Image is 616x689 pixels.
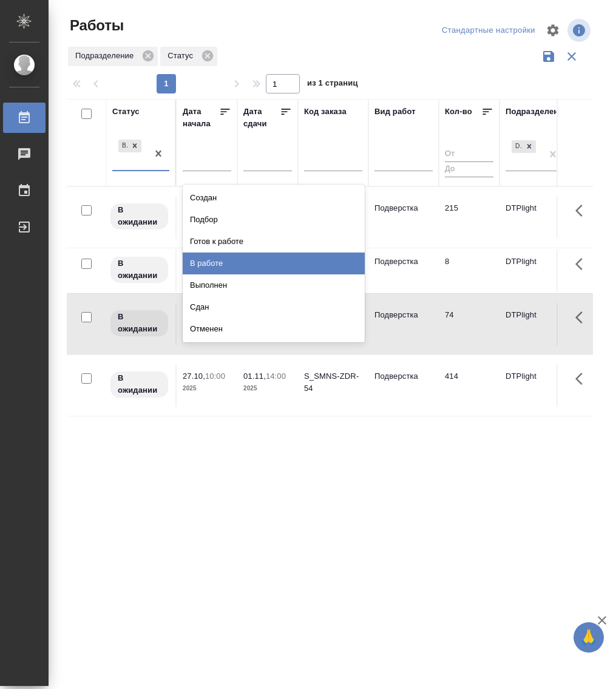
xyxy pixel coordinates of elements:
div: В ожидании [118,140,128,152]
p: Подразделение [75,50,138,62]
div: S_SMNS-ZDR-54 [304,370,362,395]
p: Подверстка [374,202,433,214]
td: 414 [439,364,499,407]
div: split button [439,21,538,40]
div: Подразделение [506,106,568,118]
span: Настроить таблицу [538,16,567,45]
div: Исполнитель назначен, приступать к работе пока рано [109,309,169,338]
span: 🙏 [578,625,599,650]
p: Статус [168,50,197,62]
td: 215 [439,196,499,239]
button: Здесь прячутся важные кнопки [568,249,597,279]
td: 74 [439,303,499,345]
td: 8 [439,249,499,292]
div: Выполнен [183,274,365,296]
p: В ожидании [118,257,161,282]
div: Дата сдачи [243,106,280,130]
div: Создан [183,187,365,209]
td: DTPlight [499,303,570,345]
p: 2025 [183,382,231,395]
div: Подбор [183,209,365,231]
span: Посмотреть информацию [567,19,593,42]
p: В ожидании [118,204,161,228]
input: До [445,161,493,177]
p: 14:00 [266,372,286,381]
span: из 1 страниц [307,76,358,93]
div: Сдан [183,296,365,318]
div: Подразделение [68,47,158,66]
div: Кол-во [445,106,472,118]
td: DTPlight [499,196,570,239]
p: 10:00 [205,372,225,381]
button: Здесь прячутся важные кнопки [568,303,597,332]
div: В работе [183,253,365,274]
button: Здесь прячутся важные кнопки [568,364,597,393]
p: 27.10, [183,372,205,381]
div: Вид работ [374,106,416,118]
button: Сохранить фильтры [537,45,560,68]
div: Готов к работе [183,231,365,253]
button: Здесь прячутся важные кнопки [568,196,597,225]
p: В ожидании [118,372,161,396]
p: Подверстка [374,256,433,268]
td: DTPlight [499,364,570,407]
span: Работы [67,16,124,35]
p: 01.11, [243,372,266,381]
input: От [445,147,493,162]
p: Подверстка [374,309,433,321]
p: Подверстка [374,370,433,382]
p: 2025 [243,382,292,395]
div: Статус [160,47,217,66]
button: 🙏 [574,622,604,653]
div: Код заказа [304,106,347,118]
div: DTPlight [510,139,537,154]
p: В ожидании [118,311,161,335]
div: DTPlight [512,140,523,153]
div: Дата начала [183,106,219,130]
div: Статус [112,106,140,118]
div: Отменен [183,318,365,340]
button: Сбросить фильтры [560,45,583,68]
td: DTPlight [499,249,570,292]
